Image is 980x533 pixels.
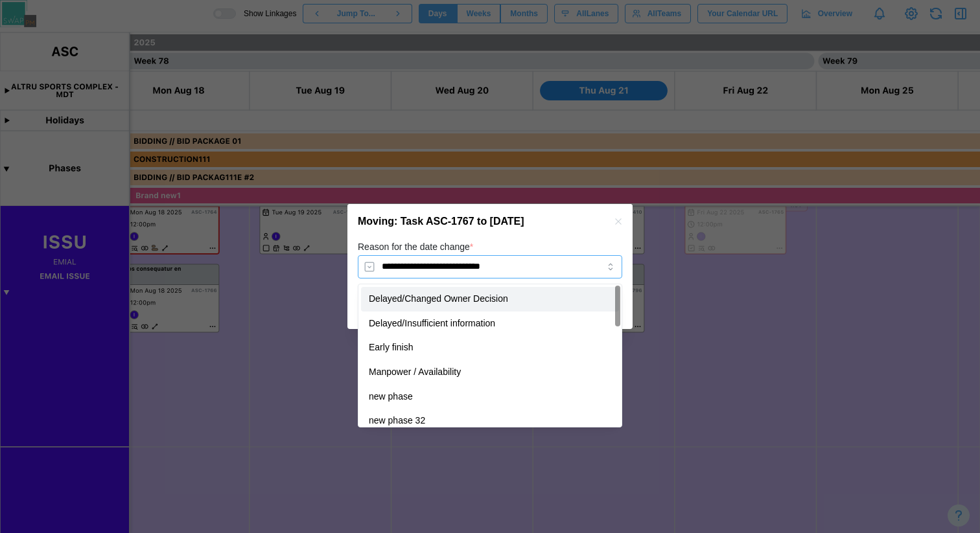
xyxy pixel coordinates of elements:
div: Early finish [361,335,619,360]
h2: Moving: Task ASC-1767 to [DATE] [358,216,524,227]
div: Manpower / Availability [361,360,619,385]
label: Reason for the date change [358,240,473,255]
div: Delayed/Insufficient information [361,312,619,336]
div: new phase [361,385,619,409]
div: new phase 32 [361,409,619,433]
div: Delayed/Changed Owner Decision [361,287,619,312]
